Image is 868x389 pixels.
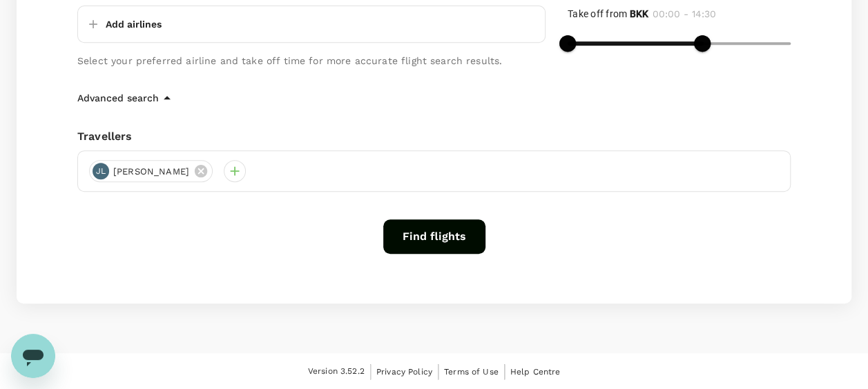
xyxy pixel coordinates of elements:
div: JL [93,163,109,179]
div: Travellers [77,128,791,145]
span: [PERSON_NAME] [105,165,197,179]
a: Privacy Policy [376,364,432,379]
button: Add airlines [84,12,162,37]
span: 00:00 - 14:30 [652,8,715,19]
p: Select your preferred airline and take off time for more accurate flight search results. [77,54,546,68]
p: Advanced search [77,91,159,105]
b: BKK [630,8,649,19]
span: Version 3.52.2 [308,365,365,379]
iframe: Button to launch messaging window [11,334,55,378]
a: Terms of Use [444,364,499,379]
button: Find flights [383,219,485,254]
span: Terms of Use [444,367,499,377]
a: Help Centre [510,364,561,379]
span: Privacy Policy [376,367,432,377]
span: Help Centre [510,367,561,377]
p: Add airlines [106,17,162,31]
div: JL[PERSON_NAME] [89,160,213,182]
button: Advanced search [77,90,175,106]
span: Take off from [568,8,648,19]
